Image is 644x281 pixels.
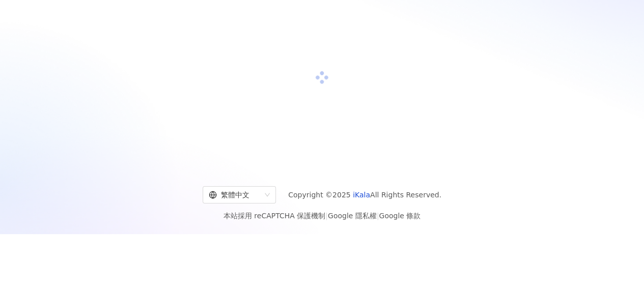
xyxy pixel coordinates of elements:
a: iKala [353,191,370,199]
a: Google 隱私權 [328,212,377,220]
a: Google 條款 [379,212,421,220]
span: 本站採用 reCAPTCHA 保護機制 [223,210,421,222]
span: | [325,212,328,220]
span: | [377,212,379,220]
div: 繁體中文 [209,187,261,203]
span: Copyright © 2025 All Rights Reserved. [288,189,441,201]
